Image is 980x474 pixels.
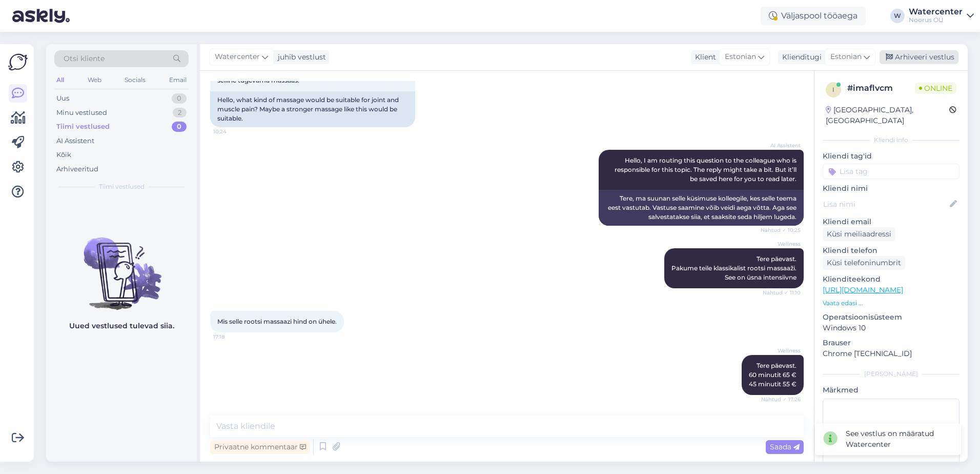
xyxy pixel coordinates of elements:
[210,91,415,127] div: Hello, what kind of massage would be suitable for joint and muscle pain? Maybe a stronger massage...
[823,151,959,162] p: Kliendi tag'id
[832,86,834,93] span: i
[823,369,959,379] div: [PERSON_NAME]
[671,255,797,281] span: Tere päevast. Pakume teile klassikalist rootsi massaaži. See on üsna intensiivne
[823,227,895,241] div: Küsi meiliaadressi
[762,347,801,354] span: Wellness
[778,52,822,63] div: Klienditugi
[749,362,797,388] span: Tere päevast. 60 minutit 65 € 45 minutit 55 €
[823,299,959,308] p: Vaata edasi ...
[823,338,959,348] p: Brauser
[167,73,189,87] div: Email
[823,385,959,396] p: Märkmed
[599,190,804,226] div: Tere, ma suunan selle küsimuse kolleegile, kes selle teema eest vastutab. Vastuse saamine võib ve...
[762,289,801,297] span: Nähtud ✓ 11:10
[846,428,953,450] div: See vestlus on määratud Watercenter
[56,108,107,118] div: Minu vestlused
[99,182,145,191] span: Tiimi vestlused
[210,440,310,454] div: Privaatne kommentaar
[909,8,963,16] div: Watercenter
[823,164,959,179] input: Lisa tag
[46,219,197,311] img: No chats
[56,164,98,174] div: Arhiveeritud
[770,442,800,451] span: Saada
[823,323,959,333] p: Windows 10
[54,73,66,87] div: All
[173,108,187,118] div: 2
[762,240,801,248] span: Wellness
[909,16,963,24] div: Noorus OÜ
[56,93,69,104] div: Uus
[847,82,915,94] div: # imaflvcm
[691,52,716,63] div: Klient
[274,52,326,63] div: juhib vestlust
[8,52,28,72] img: Askly Logo
[725,51,756,63] span: Estonian
[890,9,905,23] div: W
[64,53,105,64] span: Otsi kliente
[615,156,798,183] span: Hello, I am routing this question to the colleague who is responsible for this topic. The reply m...
[823,216,959,227] p: Kliendi email
[172,122,187,132] div: 0
[823,312,959,323] p: Operatsioonisüsteem
[823,274,959,285] p: Klienditeekond
[213,333,252,341] span: 17:18
[823,348,959,359] p: Chrome [TECHNICAL_ID]
[830,51,862,63] span: Estonian
[823,285,903,294] a: [URL][DOMAIN_NAME]
[823,135,959,145] div: Kliendi info
[823,183,959,194] p: Kliendi nimi
[761,226,801,234] span: Nähtud ✓ 10:25
[823,199,948,210] input: Lisa nimi
[762,142,801,149] span: AI Assistent
[215,51,260,63] span: Watercenter
[122,73,148,87] div: Socials
[56,136,94,146] div: AI Assistent
[69,321,174,331] p: Uued vestlused tulevad siia.
[217,318,337,325] span: Mis selle rootsi massaazi hind on ühele.
[915,83,956,94] span: Online
[761,7,866,25] div: Väljaspool tööaega
[880,50,958,64] div: Arhiveeri vestlus
[172,93,187,104] div: 0
[823,245,959,256] p: Kliendi telefon
[761,396,801,403] span: Nähtud ✓ 17:26
[56,150,71,160] div: Kõik
[56,122,110,132] div: Tiimi vestlused
[826,105,949,126] div: [GEOGRAPHIC_DATA], [GEOGRAPHIC_DATA]
[86,73,104,87] div: Web
[823,256,905,270] div: Küsi telefoninumbrit
[909,8,974,24] a: WatercenterNoorus OÜ
[213,128,252,135] span: 10:24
